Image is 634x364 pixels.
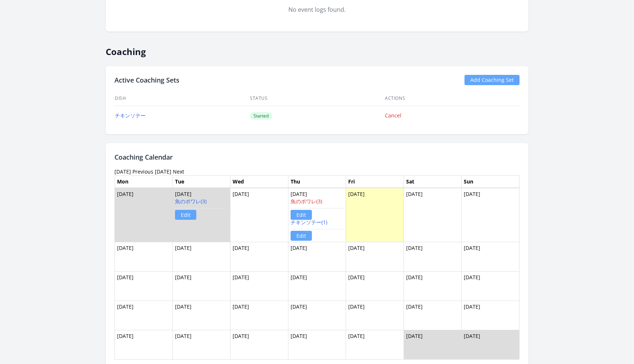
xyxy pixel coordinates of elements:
[288,330,346,359] td: [DATE]
[175,210,196,220] a: Edit
[172,271,230,301] td: [DATE]
[385,91,520,106] th: Actions
[230,330,288,359] td: [DATE]
[291,219,327,226] a: チキンソテー(1)
[462,301,520,330] td: [DATE]
[115,175,173,188] th: Mon
[115,188,173,242] td: [DATE]
[346,271,404,301] td: [DATE]
[291,198,322,205] a: 魚のポワレ(3)
[230,301,288,330] td: [DATE]
[346,175,404,188] th: Fri
[172,301,230,330] td: [DATE]
[346,330,404,359] td: [DATE]
[404,188,462,242] td: [DATE]
[385,112,401,119] a: Cancel
[115,242,173,271] td: [DATE]
[175,198,207,205] a: 魚のポワレ(3)
[172,188,230,242] td: [DATE]
[462,242,520,271] td: [DATE]
[346,301,404,330] td: [DATE]
[249,91,385,106] th: Status
[250,112,272,120] span: Started
[404,330,462,359] td: [DATE]
[404,301,462,330] td: [DATE]
[106,40,528,57] h2: Coaching
[155,168,171,175] a: [DATE]
[114,75,179,85] h2: Active Coaching Sets
[288,175,346,188] th: Thu
[291,210,312,220] a: Edit
[404,242,462,271] td: [DATE]
[114,168,131,175] time: [DATE]
[288,301,346,330] td: [DATE]
[115,301,173,330] td: [DATE]
[115,112,146,119] a: チキンソテー
[132,168,153,175] a: Previous
[288,242,346,271] td: [DATE]
[346,242,404,271] td: [DATE]
[288,271,346,301] td: [DATE]
[173,168,184,175] a: Next
[114,5,520,14] div: No event logs found.
[172,330,230,359] td: [DATE]
[404,271,462,301] td: [DATE]
[464,75,520,85] a: Add Coaching Set
[462,175,520,188] th: Sun
[172,242,230,271] td: [DATE]
[230,242,288,271] td: [DATE]
[115,271,173,301] td: [DATE]
[291,231,312,241] a: Edit
[230,271,288,301] td: [DATE]
[230,175,288,188] th: Wed
[114,91,249,106] th: Dish
[346,188,404,242] td: [DATE]
[404,175,462,188] th: Sat
[115,330,173,359] td: [DATE]
[230,188,288,242] td: [DATE]
[462,330,520,359] td: [DATE]
[172,175,230,188] th: Tue
[288,188,346,242] td: [DATE]
[462,271,520,301] td: [DATE]
[114,152,520,162] h2: Coaching Calendar
[462,188,520,242] td: [DATE]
